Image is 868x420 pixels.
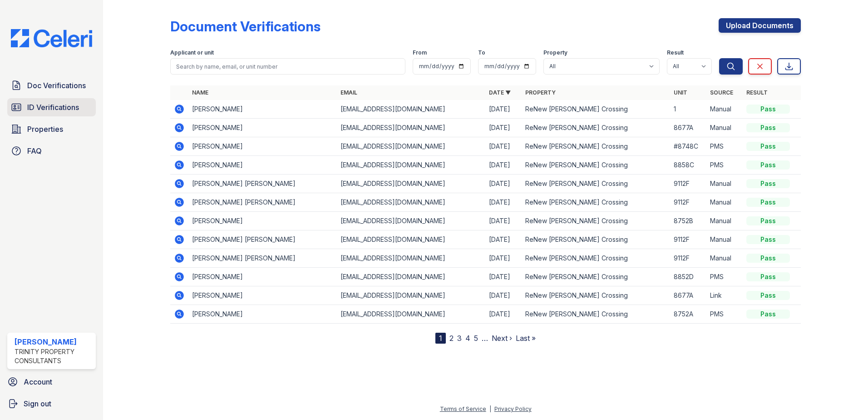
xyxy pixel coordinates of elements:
[522,175,670,193] td: ReNew [PERSON_NAME] Crossing
[337,193,485,212] td: [EMAIL_ADDRESS][DOMAIN_NAME]
[746,291,790,300] div: Pass
[485,249,522,268] td: [DATE]
[15,336,92,347] div: [PERSON_NAME]
[746,160,790,170] div: Pass
[188,268,337,286] td: [PERSON_NAME]
[706,175,743,193] td: Manual
[706,305,743,324] td: PMS
[413,49,427,56] label: From
[522,100,670,119] td: ReNew [PERSON_NAME] Crossing
[706,286,743,305] td: Link
[670,119,706,137] td: 8677A
[4,373,99,391] a: Account
[670,175,706,193] td: 9112F
[522,212,670,230] td: ReNew [PERSON_NAME] Crossing
[337,119,485,137] td: [EMAIL_ADDRESS][DOMAIN_NAME]
[485,230,522,249] td: [DATE]
[706,119,743,137] td: Manual
[188,249,337,268] td: [PERSON_NAME] [PERSON_NAME]
[337,305,485,324] td: [EMAIL_ADDRESS][DOMAIN_NAME]
[522,249,670,268] td: ReNew [PERSON_NAME] Crossing
[170,18,321,35] div: Document Verifications
[746,123,790,132] div: Pass
[7,142,96,160] a: FAQ
[746,310,790,319] div: Pass
[670,100,706,119] td: 1
[24,398,51,409] span: Sign out
[7,120,96,138] a: Properties
[746,142,790,151] div: Pass
[485,100,522,119] td: [DATE]
[522,156,670,175] td: ReNew [PERSON_NAME] Crossing
[337,286,485,305] td: [EMAIL_ADDRESS][DOMAIN_NAME]
[706,268,743,286] td: PMS
[449,334,454,343] a: 2
[522,137,670,156] td: ReNew [PERSON_NAME] Crossing
[188,137,337,156] td: [PERSON_NAME]
[485,212,522,230] td: [DATE]
[710,89,733,96] a: Source
[522,305,670,324] td: ReNew [PERSON_NAME] Crossing
[337,100,485,119] td: [EMAIL_ADDRESS][DOMAIN_NAME]
[670,193,706,212] td: 9112F
[670,249,706,268] td: 9112F
[170,58,405,75] input: Search by name, email, or unit number
[494,405,532,412] a: Privacy Policy
[516,334,536,343] a: Last »
[670,212,706,230] td: 8752B
[489,89,511,96] a: Date ▼
[337,249,485,268] td: [EMAIL_ADDRESS][DOMAIN_NAME]
[746,179,790,188] div: Pass
[440,405,486,412] a: Terms of Service
[7,98,96,116] a: ID Verifications
[485,175,522,193] td: [DATE]
[485,286,522,305] td: [DATE]
[24,376,52,387] span: Account
[485,305,522,324] td: [DATE]
[485,119,522,137] td: [DATE]
[485,193,522,212] td: [DATE]
[337,137,485,156] td: [EMAIL_ADDRESS][DOMAIN_NAME]
[188,305,337,324] td: [PERSON_NAME]
[670,305,706,324] td: 8752A
[525,89,556,96] a: Property
[188,175,337,193] td: [PERSON_NAME] [PERSON_NAME]
[4,395,99,413] button: Sign out
[706,156,743,175] td: PMS
[522,193,670,212] td: ReNew [PERSON_NAME] Crossing
[27,145,42,156] span: FAQ
[706,230,743,249] td: Manual
[188,193,337,212] td: [PERSON_NAME] [PERSON_NAME]
[27,80,86,91] span: Doc Verifications
[706,212,743,230] td: Manual
[746,254,790,263] div: Pass
[337,175,485,193] td: [EMAIL_ADDRESS][DOMAIN_NAME]
[522,119,670,137] td: ReNew [PERSON_NAME] Crossing
[27,102,79,113] span: ID Verifications
[337,268,485,286] td: [EMAIL_ADDRESS][DOMAIN_NAME]
[188,212,337,230] td: [PERSON_NAME]
[674,89,687,96] a: Unit
[478,49,485,56] label: To
[340,89,357,96] a: Email
[706,100,743,119] td: Manual
[7,76,96,95] a: Doc Verifications
[15,347,92,365] div: Trinity Property Consultants
[170,49,214,56] label: Applicant or unit
[188,230,337,249] td: [PERSON_NAME] [PERSON_NAME]
[746,216,790,225] div: Pass
[706,249,743,268] td: Manual
[435,333,446,344] div: 1
[522,268,670,286] td: ReNew [PERSON_NAME] Crossing
[188,156,337,175] td: [PERSON_NAME]
[746,89,768,96] a: Result
[746,198,790,207] div: Pass
[482,333,488,344] span: …
[719,18,801,33] a: Upload Documents
[522,230,670,249] td: ReNew [PERSON_NAME] Crossing
[706,193,743,212] td: Manual
[188,119,337,137] td: [PERSON_NAME]
[188,286,337,305] td: [PERSON_NAME]
[543,49,567,56] label: Property
[337,156,485,175] td: [EMAIL_ADDRESS][DOMAIN_NAME]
